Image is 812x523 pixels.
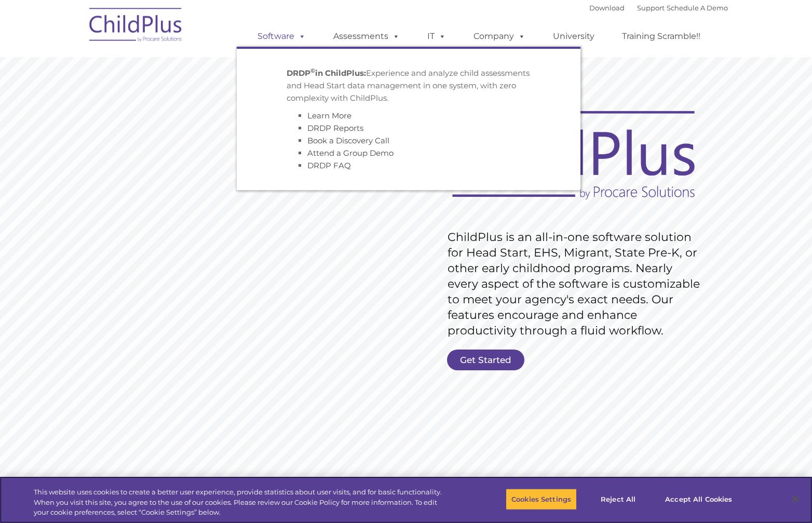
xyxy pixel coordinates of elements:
[612,26,711,47] a: Training Scramble!!
[34,487,446,518] div: This website uses cookies to create a better user experience, provide statistics about user visit...
[307,111,351,120] a: Learn More
[543,26,605,47] a: University
[659,488,738,510] button: Accept All Cookies
[307,136,389,145] a: Book a Discovery Call
[667,4,728,12] a: Schedule A Demo
[323,26,410,47] a: Assessments
[84,1,188,52] img: ChildPlus by Procare Solutions
[463,26,536,47] a: Company
[287,68,366,78] strong: DRDP in ChildPlus:
[447,350,524,370] a: Get Started
[784,488,807,511] button: Close
[287,67,531,104] p: Experience and analyze child assessments and Head Start data management in one system, with zero ...
[307,148,394,158] a: Attend a Group Demo
[589,4,728,12] font: |
[307,160,351,170] a: DRDP FAQ
[417,26,456,47] a: IT
[310,67,315,74] sup: ©
[247,26,316,47] a: Software
[307,123,363,133] a: DRDP Reports
[448,230,705,339] rs-layer: ChildPlus is an all-in-one software solution for Head Start, EHS, Migrant, State Pre-K, or other ...
[637,4,665,12] a: Support
[589,4,625,12] a: Download
[506,488,577,510] button: Cookies Settings
[586,488,651,510] button: Reject All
